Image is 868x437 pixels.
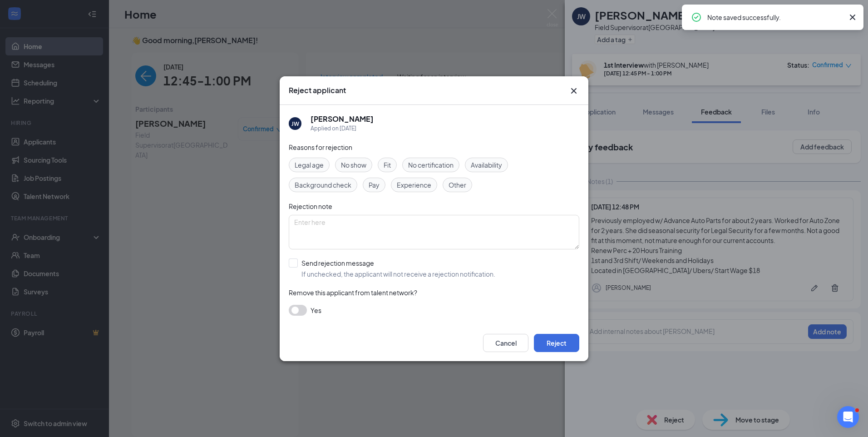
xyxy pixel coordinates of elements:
span: Yes [311,305,321,316]
button: Reject [534,334,579,352]
span: No show [341,160,366,170]
span: Experience [397,180,431,190]
div: Applied on [DATE] [311,124,374,133]
span: Remove this applicant from talent network? [289,288,417,297]
span: Reasons for rejection [289,143,352,151]
iframe: Intercom live chat [837,406,859,428]
span: Availability [471,160,502,170]
span: Other [449,180,466,190]
span: Rejection note [289,202,332,210]
svg: Cross [568,85,579,96]
button: Close [568,85,579,96]
button: Cancel [483,334,528,352]
span: Fit [384,160,391,170]
span: No certification [408,160,454,170]
h3: Reject applicant [289,85,346,95]
span: Legal age [295,160,324,170]
svg: Cross [847,12,858,23]
span: Background check [295,180,351,190]
div: JW [291,119,299,127]
span: Pay [369,180,380,190]
h5: [PERSON_NAME] [311,114,374,124]
div: Note saved successfully. [707,12,843,23]
svg: CheckmarkCircle [691,12,702,23]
